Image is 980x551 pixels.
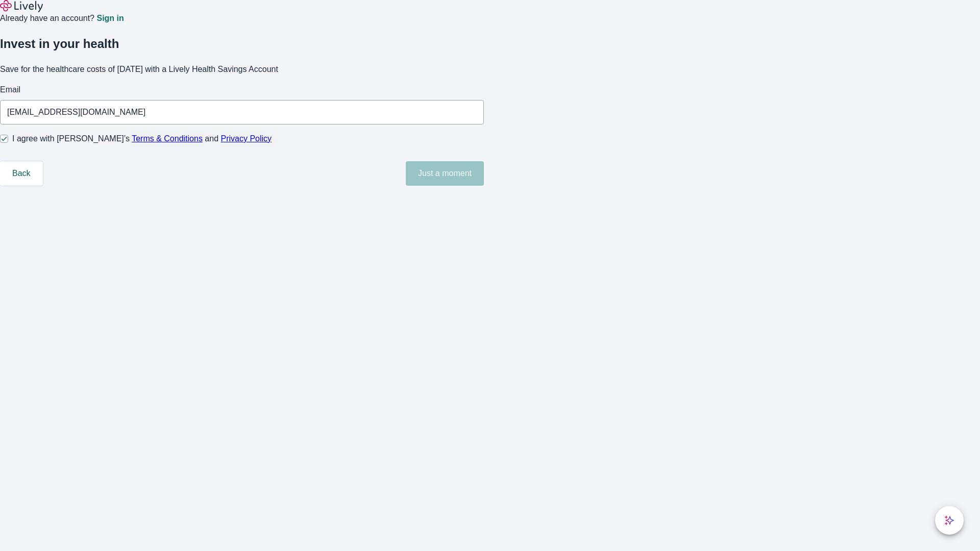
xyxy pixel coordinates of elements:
a: Terms & Conditions [132,134,203,143]
a: Privacy Policy [221,134,272,143]
button: chat [935,506,964,535]
svg: Lively AI Assistant [944,515,954,525]
a: Sign in [96,14,124,22]
span: I agree with [PERSON_NAME]’s and [12,133,272,145]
